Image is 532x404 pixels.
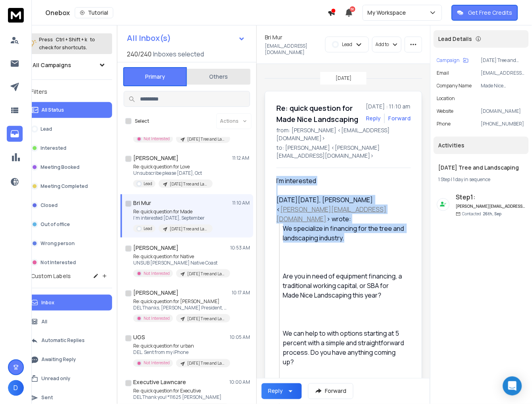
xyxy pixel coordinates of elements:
h3: Filters [26,86,112,97]
h1: Bri Mur [133,199,151,207]
span: 50 [350,6,355,12]
button: Interested [26,140,112,156]
h1: All Campaigns [33,61,71,69]
p: [DATE] Tree and Landscaping [187,136,225,142]
button: Wrong person [26,236,112,251]
button: D [8,380,24,396]
p: location [437,95,455,102]
p: [DATE] [336,75,351,81]
p: Not Interested [144,360,170,366]
p: Phone [437,121,451,127]
p: Awaiting Reply [41,357,76,363]
h3: Inboxes selected [153,49,204,59]
p: Re: quick question for Love [133,164,213,170]
button: Inbox [26,295,112,311]
span: 1 day in sequence [453,176,491,183]
button: Others [187,68,250,85]
p: Company Name [437,83,472,89]
button: Meeting Booked [26,159,112,175]
button: All Campaigns [26,57,112,73]
p: Wrong person [41,240,75,247]
p: Contacted [462,211,502,217]
button: Get Free Credits [452,5,518,21]
p: [EMAIL_ADDRESS][DOMAIN_NAME] [265,43,320,56]
h1: Executive Lawncare [133,379,186,387]
p: Automatic Replies [41,338,85,344]
button: All [26,314,112,330]
p: Meeting Booked [41,164,80,170]
p: Add to [376,41,389,48]
span: Ctrl + Shift + k [54,35,88,44]
p: DEL. Sent from my iPhone [133,350,229,356]
p: I'm interested [DATE], September [133,215,213,221]
p: Not Interested [144,136,170,142]
div: Activities [434,137,529,154]
p: 10:17 AM [232,290,250,296]
div: Onebox [45,7,328,18]
p: Re: quick question for Executive [133,388,229,394]
p: My Workspace [368,9,410,17]
p: [DATE] Tree and Landscaping [481,57,526,64]
p: Not Interested [144,315,170,321]
span: 240 / 240 [127,49,151,59]
p: Out of office [41,221,70,228]
p: Made Nice Landscaping [481,83,526,89]
p: All Status [41,107,64,113]
p: to: [PERSON_NAME] <[PERSON_NAME][EMAIL_ADDRESS][DOMAIN_NAME]> [276,144,411,160]
p: 10:00 AM [229,379,250,386]
p: Inbox [41,300,54,306]
p: All [41,319,47,325]
p: from: [PERSON_NAME] <[EMAIL_ADDRESS][DOMAIN_NAME]> [276,126,411,142]
span: 26th, Sep [483,211,502,216]
button: Reply [262,383,302,399]
p: Press to check for shortcuts. [39,36,95,52]
button: Automatic Replies [26,333,112,349]
p: Re: quick question for Native [133,253,229,260]
p: Lead [342,41,353,48]
h1: Re: quick question for Made Nice Landscaping [276,102,361,125]
h6: [PERSON_NAME][EMAIL_ADDRESS][DOMAIN_NAME] [456,203,526,209]
p: 11:12 AM [232,155,250,161]
div: Reply [268,387,283,395]
button: Tutorial [75,7,113,18]
p: [DATE] : 11:10 am [366,102,411,110]
p: 10:05 AM [230,334,250,341]
button: Primary [123,67,187,86]
button: Unread only [26,371,112,387]
button: Not Interested [26,255,112,271]
p: Re: quick question for urban [133,343,229,350]
div: | [439,176,524,183]
h6: Step 1 : [456,192,526,202]
h1: Bri Mur [265,33,282,41]
p: [DATE] Tree and Landscaping [187,316,225,322]
p: [DATE] Tree and Landscaping [170,181,208,187]
button: All Status [26,102,112,118]
p: Unsubscribe please [DATE], Oct [133,170,213,176]
p: [DATE] Tree and Landscaping [170,226,208,232]
p: Lead [144,226,152,232]
p: Lead Details [439,35,472,43]
p: DEL Thanks, [PERSON_NAME] President, Kitson Landscape Management, [133,305,229,311]
h1: [PERSON_NAME] [133,154,179,162]
p: UNSUB [PERSON_NAME] Native Coast [133,260,229,266]
p: Re: quick question for Made [133,209,213,215]
button: Reply [366,114,381,122]
p: [PHONE_NUMBER] [481,121,526,127]
h1: [PERSON_NAME] [133,289,179,297]
button: Meeting Completed [26,178,112,194]
p: 10:53 AM [230,245,250,251]
p: Not Interested [41,259,76,266]
button: All Inbox(s) [120,30,252,46]
a: [PERSON_NAME][EMAIL_ADDRESS][DOMAIN_NAME] [276,205,386,223]
p: DEL Thank you! *11625 [PERSON_NAME] [133,394,229,401]
button: Closed [26,197,112,213]
p: Interested [41,145,66,151]
p: Meeting Completed [41,183,88,189]
div: Open Intercom Messenger [503,377,522,396]
label: Select [135,118,149,124]
h1: UGS [133,334,145,342]
p: [EMAIL_ADDRESS][DOMAIN_NAME] [481,70,526,76]
p: [DATE] Tree and Landscaping [187,361,225,367]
